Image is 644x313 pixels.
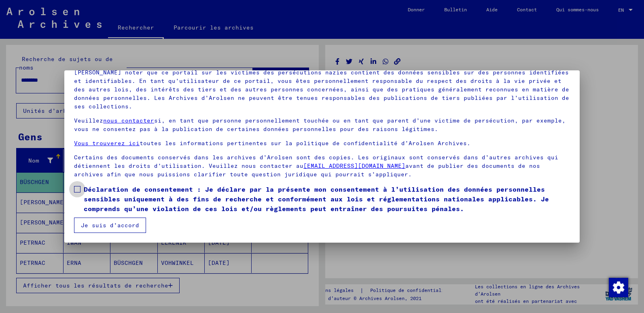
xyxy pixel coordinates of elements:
[74,218,146,233] button: Je suis d’accord
[84,185,549,213] font: Déclaration de consentement : Je déclare par la présente mon consentement à l’utilisation des don...
[103,117,154,124] a: nous contacter
[609,278,628,297] img: Modifier le consentement
[74,153,570,179] p: Certains des documents conservés dans les archives d’Arolsen sont des copies. Les originaux sont ...
[74,68,570,111] p: [PERSON_NAME] noter que ce portail sur les victimes des persécutions nazies contient des données ...
[74,140,140,147] a: Vous trouverez ici
[303,162,405,169] a: [EMAIL_ADDRESS][DOMAIN_NAME]
[74,116,570,133] p: Veuillez si, en tant que personne personnellement touchée ou en tant que parent d’une victime de ...
[74,139,570,148] p: toutes les informations pertinentes sur la politique de confidentialité d’Arolsen Archives.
